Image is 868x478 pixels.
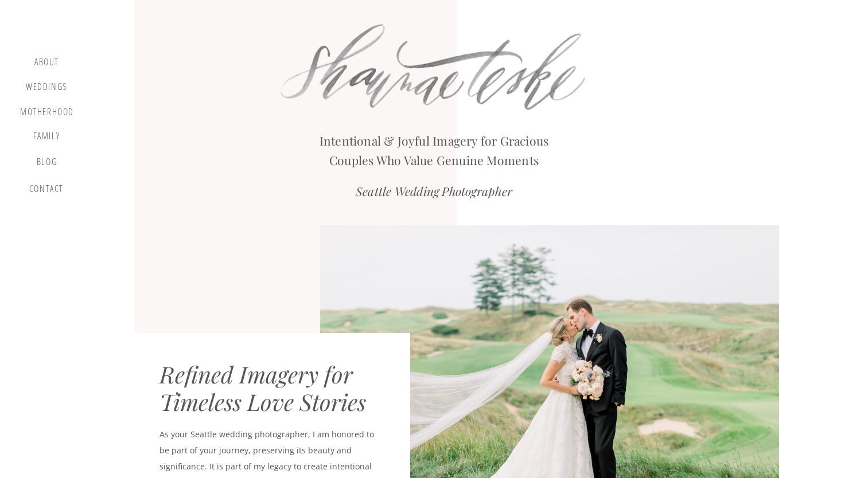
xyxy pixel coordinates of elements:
a: about [30,57,64,70]
a: motherhood [20,107,74,119]
a: contact [27,183,66,199]
a: Weddings [25,81,68,96]
div: Refined Imagery for Timeless Love Stories [159,361,390,415]
a: blog [30,156,64,173]
a: Family [25,131,68,146]
i: Seattle Wedding Photographer [356,183,512,199]
h2: Intentional & Joyful Imagery for Gracious Couples Who Value Genuine Moments [307,131,562,164]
